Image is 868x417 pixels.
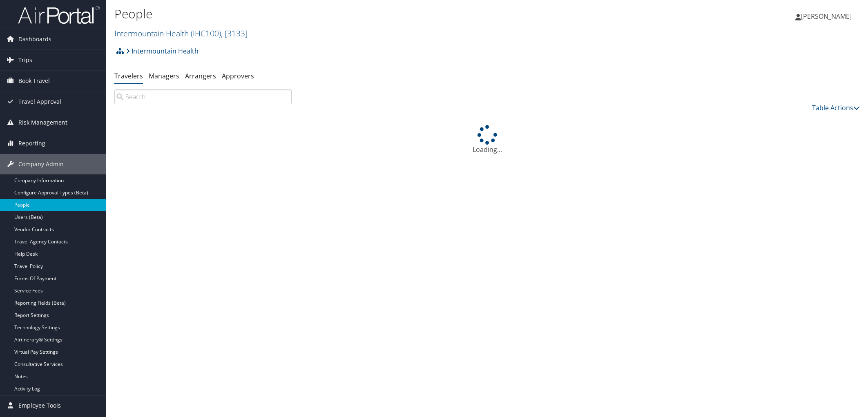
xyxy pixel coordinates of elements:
[114,71,143,80] a: Travelers
[18,50,32,70] span: Trips
[18,5,100,25] img: airportal-logo.png
[18,29,51,49] span: Dashboards
[812,103,860,112] a: Table Actions
[795,4,860,29] a: [PERSON_NAME]
[18,395,61,416] span: Employee Tools
[222,71,254,80] a: Approvers
[18,71,50,91] span: Book Travel
[114,89,292,104] input: Search
[185,71,216,80] a: Arrangers
[801,12,852,21] span: [PERSON_NAME]
[221,28,248,39] span: , [ 3133 ]
[18,154,64,174] span: Company Admin
[149,71,179,80] a: Managers
[18,91,61,112] span: Travel Approval
[126,43,199,59] a: Intermountain Health
[114,5,611,22] h1: People
[18,133,45,154] span: Reporting
[18,112,67,133] span: Risk Management
[114,125,860,154] div: Loading...
[191,28,221,39] span: ( IHC100 )
[114,28,248,39] a: Intermountain Health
